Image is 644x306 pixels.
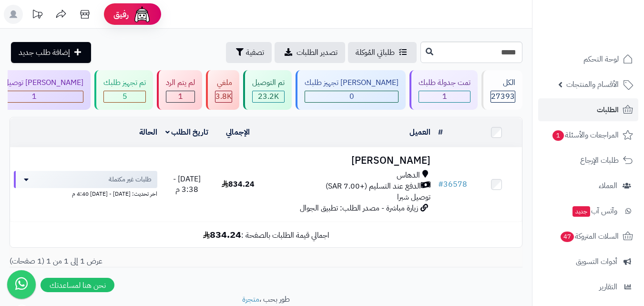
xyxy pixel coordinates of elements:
[252,77,285,88] div: تم التوصيل
[226,42,272,63] button: تصفية
[19,47,70,58] span: إضافة طلب جديد
[538,149,638,172] a: طلبات الإرجاع
[305,77,399,88] div: [PERSON_NAME] تجهيز طلبك
[579,17,635,37] img: logo-2.png
[139,127,157,138] a: الحالة
[538,200,638,222] a: وآتس آبجديد
[14,188,157,198] div: اخر تحديث: [DATE] - [DATE] 4:40 م
[408,70,480,110] a: تمت جدولة طلبك 1
[397,191,430,203] span: توصيل شبرا
[599,280,617,294] span: التقارير
[103,77,146,88] div: تم تجهيز طلبك
[442,91,447,102] span: 1
[560,230,619,243] span: السلات المتروكة
[583,53,619,66] span: لوحة التحكم
[597,103,619,116] span: الطلبات
[348,42,417,63] a: طلباتي المُوكلة
[104,91,145,102] div: 5
[178,91,183,102] span: 1
[409,127,430,138] a: العميل
[538,225,638,248] a: السلات المتروكة47
[11,42,91,63] a: إضافة طلب جديد
[538,98,638,121] a: الطلبات
[300,202,418,214] span: زيارة مباشرة - مصدر الطلب: تطبيق الجوال
[552,130,564,141] span: 1
[296,47,337,58] span: تصدير الطلبات
[166,91,194,102] div: 1
[576,255,617,268] span: أدوات التسويق
[294,70,408,110] a: [PERSON_NAME] تجهيز طلبك 0
[491,77,515,88] div: الكل
[356,47,395,58] span: طلباتي المُوكلة
[204,70,241,110] a: ملغي 3.8K
[572,204,617,218] span: وآتس آب
[560,231,574,242] span: 47
[173,173,201,196] span: [DATE] - 3:38 م
[215,91,232,102] div: 3818
[155,70,204,110] a: لم يتم الرد 1
[491,91,515,102] span: 27393
[438,179,467,190] a: #36578
[572,206,590,217] span: جديد
[123,91,127,102] span: 5
[166,77,195,88] div: لم يتم الرد
[165,127,209,138] a: تاريخ الطلب
[438,127,443,138] a: #
[215,91,232,102] span: 3.8K
[326,181,421,192] span: الدفع عند التسليم (+7.00 SAR)
[438,179,443,190] span: #
[113,9,129,20] span: رفيق
[552,128,619,142] span: المراجعات والأسئلة
[242,294,259,305] a: متجرة
[419,91,470,102] div: 1
[222,179,255,190] span: 834.24
[538,48,638,71] a: لوحة التحكم
[480,70,524,110] a: الكل27393
[305,91,398,102] div: 0
[92,70,155,110] a: تم تجهيز طلبك 5
[226,127,250,138] a: الإجمالي
[25,5,49,26] a: تحديثات المنصة
[599,179,617,192] span: العملاء
[10,222,522,247] td: اجمالي قيمة الطلبات بالصفحة :
[267,155,430,166] h3: [PERSON_NAME]
[566,78,619,91] span: الأقسام والمنتجات
[538,174,638,197] a: العملاء
[241,70,294,110] a: تم التوصيل 23.2K
[109,175,152,184] span: طلبات غير مكتملة
[275,42,345,63] a: تصدير الطلبات
[538,275,638,298] a: التقارير
[538,250,638,273] a: أدوات التسويق
[253,91,284,102] div: 23196
[32,91,37,102] span: 1
[246,47,264,58] span: تصفية
[538,124,638,147] a: المراجعات والأسئلة1
[258,91,279,102] span: 23.2K
[349,91,354,102] span: 0
[580,154,619,167] span: طلبات الإرجاع
[133,5,152,24] img: ai-face.png
[397,170,420,181] span: الدهاس
[2,256,266,267] div: عرض 1 إلى 1 من 1 (1 صفحات)
[215,77,232,88] div: ملغي
[203,227,241,242] b: 834.24
[419,77,470,88] div: تمت جدولة طلبك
